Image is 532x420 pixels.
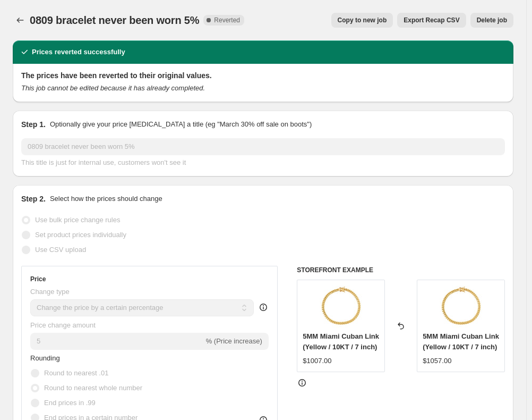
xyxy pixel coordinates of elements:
[35,246,86,254] span: Use CSV upload
[477,16,507,24] span: Delete job
[470,13,513,28] button: Delete job
[214,16,240,24] span: Reverted
[44,384,142,392] span: Round to nearest whole number
[44,369,108,377] span: Round to nearest .01
[30,275,46,283] h3: Price
[338,16,387,24] span: Copy to new job
[21,158,186,166] span: This title is just for internal use, customers won't see it
[35,231,126,239] span: Set product prices individually
[13,13,28,28] button: Price change jobs
[30,288,70,296] span: Change type
[423,356,451,366] div: $1057.00
[331,13,393,28] button: Copy to new job
[297,266,505,274] h6: STOREFRONT EXAMPLE
[404,16,459,24] span: Export Recap CSV
[440,285,482,328] img: MIAMI5MM_c611d693-d752-4eaf-8cdc-58993760fee7_80x.jpg
[258,302,269,313] div: help
[30,321,96,329] span: Price change amount
[21,119,46,130] h2: Step 1.
[35,216,120,224] span: Use bulk price change rules
[44,399,96,407] span: End prices in .99
[303,356,331,366] div: $1007.00
[30,333,204,350] input: -15
[30,14,199,26] span: 0809 bracelet never been worn 5%
[423,332,499,351] span: 5MM Miami Cuban Link (Yellow / 10KT / 7 inch)
[50,194,162,204] p: Select how the prices should change
[21,194,46,204] h2: Step 2.
[206,337,262,345] span: % (Price increase)
[21,84,205,92] i: This job cannot be edited because it has already completed.
[32,47,125,57] h2: Prices reverted successfully
[320,285,362,328] img: MIAMI5MM_c611d693-d752-4eaf-8cdc-58993760fee7_80x.jpg
[30,354,60,362] span: Rounding
[21,138,505,155] input: 30% off holiday sale
[397,13,466,28] button: Export Recap CSV
[21,70,505,81] h2: The prices have been reverted to their original values.
[50,119,312,130] p: Optionally give your price [MEDICAL_DATA] a title (eg "March 30% off sale on boots")
[303,332,379,351] span: 5MM Miami Cuban Link (Yellow / 10KT / 7 inch)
